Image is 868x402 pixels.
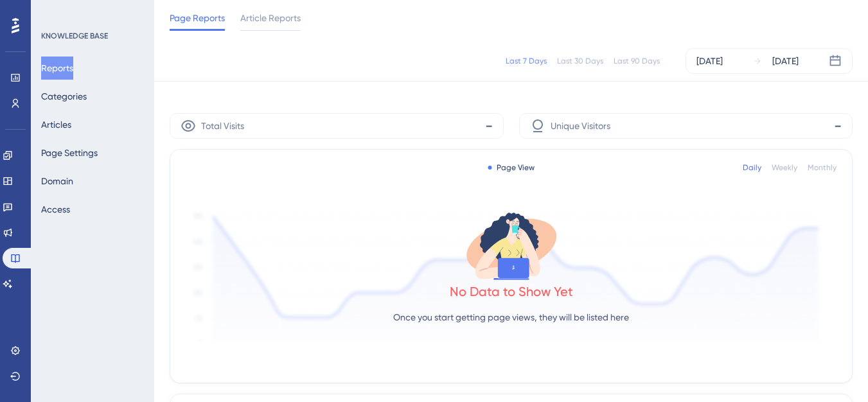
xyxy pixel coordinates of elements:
[41,113,71,136] button: Articles
[41,31,108,41] div: KNOWLEDGE BASE
[614,56,660,66] div: Last 90 Days
[696,53,723,69] div: [DATE]
[808,162,837,173] div: Monthly
[557,56,603,66] div: Last 30 Days
[488,162,535,173] div: Page View
[834,116,842,136] span: -
[772,53,799,69] div: [DATE]
[240,10,301,26] span: Article Reports
[201,118,244,134] span: Total Visits
[772,162,797,173] div: Weekly
[743,162,761,173] div: Daily
[41,141,98,164] button: Page Settings
[450,283,573,301] div: No Data to Show Yet
[170,10,225,26] span: Page Reports
[393,310,629,325] p: Once you start getting page views, they will be listed here
[41,170,73,193] button: Domain
[41,198,70,221] button: Access
[551,118,610,134] span: Unique Visitors
[41,57,73,80] button: Reports
[41,85,87,108] button: Categories
[485,116,493,136] span: -
[506,56,547,66] div: Last 7 Days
